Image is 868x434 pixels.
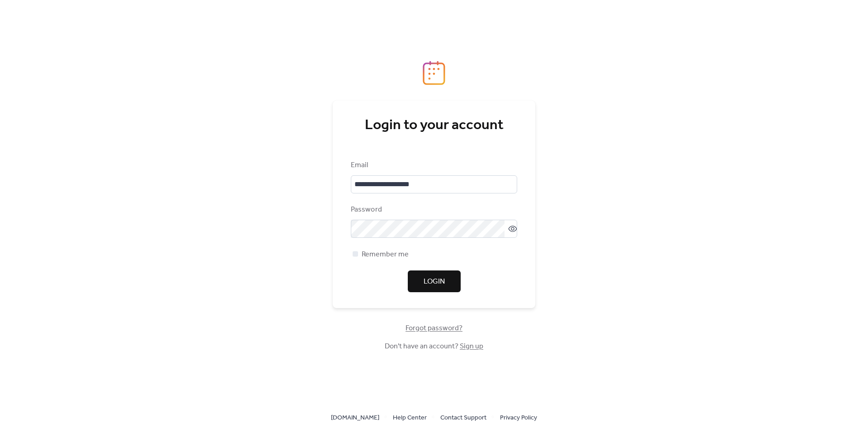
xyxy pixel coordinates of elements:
[351,116,517,135] div: Login to your account
[385,341,483,352] span: Don't have an account?
[440,413,486,424] span: Contact Support
[393,413,427,424] span: Help Center
[440,412,486,423] a: Contact Support
[408,270,461,292] button: Login
[393,412,427,423] a: Help Center
[423,61,445,85] img: logo
[500,412,537,423] a: Privacy Policy
[362,249,409,260] span: Remember me
[351,160,515,171] div: Email
[351,204,515,215] div: Password
[331,412,379,423] a: [DOMAIN_NAME]
[424,276,445,287] span: Login
[331,413,379,424] span: [DOMAIN_NAME]
[406,323,462,334] span: Forgot password?
[406,326,462,331] a: Forgot password?
[500,413,537,424] span: Privacy Policy
[460,339,483,353] a: Sign up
